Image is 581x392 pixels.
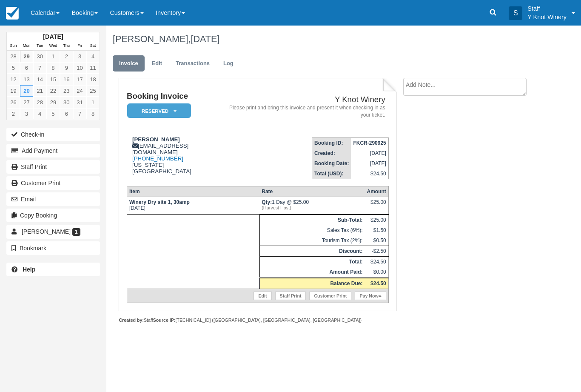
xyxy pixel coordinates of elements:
a: Transactions [169,55,216,72]
a: 13 [20,74,33,85]
a: Edit [145,55,168,72]
a: 30 [60,97,73,108]
th: Mon [20,41,33,51]
strong: FKCR-290925 [353,140,386,146]
a: 28 [7,51,20,62]
a: 2 [7,108,20,120]
a: Help [6,263,100,276]
a: 7 [33,62,46,74]
th: Thu [60,41,73,51]
address: Please print and bring this invoice and present it when checking in as your ticket. [229,104,385,119]
a: Staff Print [275,292,306,300]
td: Sales Tax (6%): [259,225,365,235]
h2: Y Knot Winery [229,95,385,104]
a: 4 [33,108,46,120]
a: 3 [20,108,33,120]
a: 18 [86,74,100,85]
span: [PERSON_NAME] [22,228,71,235]
a: 10 [73,62,86,74]
div: Staff [TECHNICAL_ID] ([GEOGRAPHIC_DATA], [GEOGRAPHIC_DATA], [GEOGRAPHIC_DATA]) [119,317,396,323]
a: 2 [60,51,73,62]
a: Staff Print [6,160,100,174]
td: [DATE] [127,197,259,215]
a: 26 [7,97,20,108]
a: 7 [73,108,86,120]
h1: Booking Invoice [127,92,226,101]
td: -$2.50 [365,246,388,257]
a: [PHONE_NUMBER] [132,155,183,162]
th: Total (USD): [312,169,351,179]
button: Email [6,192,100,206]
a: 21 [33,85,46,97]
th: Balance Due: [259,278,365,289]
a: Customer Print [6,176,100,190]
th: Item [127,186,259,197]
th: Tue [33,41,46,51]
a: 1 [86,97,100,108]
a: 29 [46,97,60,108]
th: Rate [259,186,365,197]
strong: Winery Dry site 1, 30amp [129,199,190,205]
a: 4 [86,51,100,62]
strong: Created by: [119,318,144,323]
td: $24.50 [351,169,388,179]
th: Booking ID: [312,138,351,149]
th: Sub-Total: [259,215,365,226]
th: Wed [46,41,60,51]
a: [PERSON_NAME] 1 [6,225,100,238]
a: 23 [60,85,73,97]
th: Amount Paid: [259,267,365,278]
a: Edit [253,292,271,300]
a: 11 [86,62,100,74]
a: 9 [60,62,73,74]
a: 3 [73,51,86,62]
th: Created: [312,148,351,158]
th: Discount: [259,246,365,257]
strong: $24.50 [370,280,386,286]
a: 22 [46,85,60,97]
td: 1 Day @ $25.00 [259,197,365,215]
button: Copy Booking [6,209,100,222]
a: 5 [7,62,20,74]
a: 16 [60,74,73,85]
p: Y Knot Winery [527,13,567,21]
td: $0.50 [365,235,388,246]
a: 17 [73,74,86,85]
td: [DATE] [351,158,388,169]
a: 8 [46,62,60,74]
strong: [DATE] [43,33,63,40]
a: 20 [20,85,33,97]
a: 25 [86,85,100,97]
strong: Qty [262,199,272,205]
a: 29 [20,51,33,62]
td: [DATE] [351,148,388,158]
button: Check-in [6,128,100,141]
th: Amount [365,186,388,197]
th: Sat [86,41,100,51]
span: 1 [72,228,80,236]
a: 19 [7,85,20,97]
div: S [509,6,522,20]
a: 27 [20,97,33,108]
img: checkfront-main-nav-mini-logo.png [6,7,19,20]
a: Log [217,55,240,72]
em: Reserved [127,103,191,118]
td: $0.00 [365,267,388,278]
div: $25.00 [367,199,386,212]
td: Tourism Tax (2%): [259,235,365,246]
a: 6 [20,62,33,74]
a: 1 [46,51,60,62]
a: 31 [73,97,86,108]
a: 6 [60,108,73,120]
a: 8 [86,108,100,120]
em: (Harvest Host) [262,205,362,210]
a: 15 [46,74,60,85]
th: Sun [7,41,20,51]
a: 30 [33,51,46,62]
td: $24.50 [365,257,388,267]
th: Fri [73,41,86,51]
a: 5 [46,108,60,120]
a: Invoice [113,55,145,72]
strong: [PERSON_NAME] [132,136,180,143]
a: 14 [33,74,46,85]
